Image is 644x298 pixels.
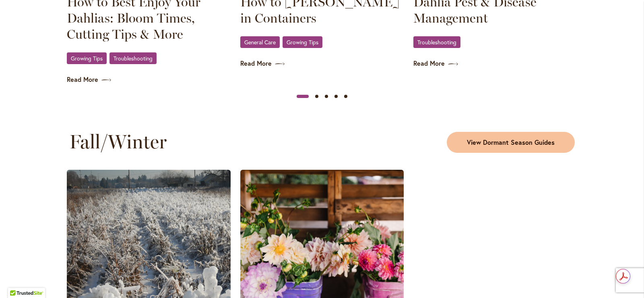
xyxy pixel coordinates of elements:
[413,36,460,48] a: Troubleshooting
[283,36,322,48] a: Growing Tips
[322,92,331,101] button: Slide 3
[467,138,555,147] span: View Dormant Season Guides
[71,56,103,61] span: Growing Tips
[109,52,157,64] a: Troubleshooting
[331,92,341,101] button: Slide 4
[447,132,575,153] a: View Dormant Season Guides
[114,56,153,61] span: Troubleshooting
[67,52,107,64] a: Growing Tips
[67,75,231,84] a: Read More
[244,40,276,45] span: General Care
[287,40,318,45] span: Growing Tips
[297,92,309,101] button: Slide 1
[240,36,404,49] div: ,
[417,40,456,45] span: Troubleshooting
[240,36,280,48] a: General Care
[69,130,317,153] h2: Fall/Winter
[312,92,322,101] button: Slide 2
[341,92,351,101] button: Slide 5
[240,59,404,68] a: Read More
[413,59,577,68] a: Read More
[67,52,231,65] div: ,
